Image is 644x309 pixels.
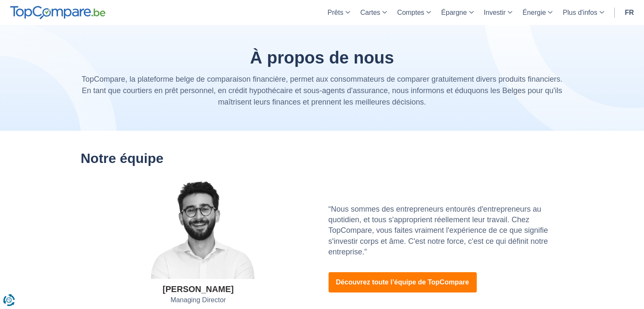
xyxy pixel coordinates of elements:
a: Découvrez toute l’équipe de TopCompare [329,272,477,292]
p: TopCompare, la plateforme belge de comparaison financière, permet aux consommateurs de comparer g... [81,74,564,108]
p: “Nous sommes des entrepreneurs entourés d'entrepreneurs au quotidien, et tous s'approprient réell... [329,204,564,257]
span: Managing Director [171,295,226,305]
h2: Notre équipe [81,151,564,166]
img: TopCompare [10,6,105,19]
h1: À propos de nous [81,48,564,67]
img: Elvedin Vejzovic [130,179,266,279]
div: [PERSON_NAME] [163,283,234,295]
